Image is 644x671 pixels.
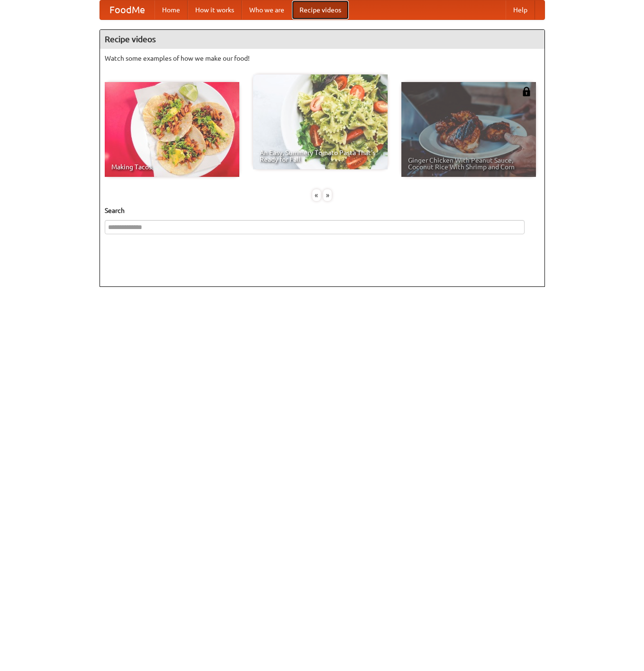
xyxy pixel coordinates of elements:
a: Home [154,0,188,19]
span: Making Tacos [111,164,233,170]
a: How it works [188,0,242,19]
h5: Search [105,206,540,215]
a: Who we are [242,0,292,19]
a: FoodMe [100,0,154,19]
a: Making Tacos [105,82,239,177]
div: « [312,189,321,201]
a: Help [506,0,535,19]
a: Recipe videos [292,0,349,19]
img: 483408.png [522,87,531,96]
h4: Recipe videos [100,30,544,49]
span: An Easy, Summery Tomato Pasta That's Ready for Fall [260,149,381,163]
p: Watch some examples of how we make our food! [105,54,540,63]
div: » [323,189,332,201]
a: An Easy, Summery Tomato Pasta That's Ready for Fall [253,74,388,169]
